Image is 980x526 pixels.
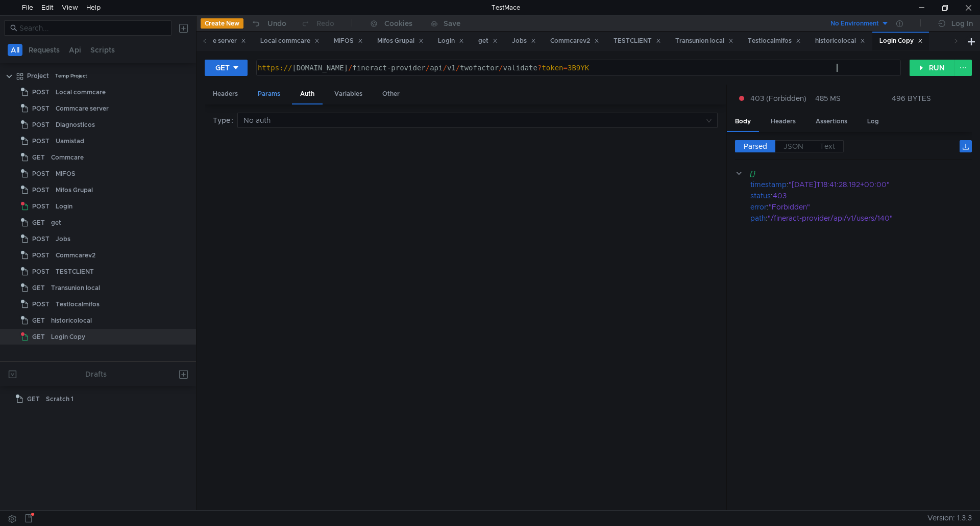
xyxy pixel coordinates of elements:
[32,85,50,100] span: POST
[316,17,334,30] div: Redo
[750,213,766,224] div: path
[820,142,835,151] span: Text
[32,150,45,165] span: GET
[184,36,246,46] div: Commcare server
[51,280,100,296] div: Transunion local
[614,36,661,46] div: TESTCLIENT
[201,18,243,29] button: Create New
[783,142,803,151] span: JSON
[51,313,92,328] div: historicolocal
[750,213,972,224] div: :
[26,44,63,56] button: Requests
[32,166,50,181] span: POST
[87,44,118,56] button: Scripts
[51,215,61,230] div: get
[675,36,733,46] div: Transunion local
[951,17,973,30] div: Log In
[748,36,801,46] div: Testlocalmifos
[879,36,923,46] div: Login Copy
[205,60,248,76] button: GET
[205,85,246,103] div: Headers
[744,142,767,151] span: Parsed
[56,117,95,133] div: Diagnosticos
[750,190,972,201] div: :
[438,36,464,46] div: Login
[32,117,50,133] span: POST
[727,112,759,132] div: Body
[56,248,95,263] div: Commcarev2
[260,36,320,46] div: Local commcare
[550,36,599,46] div: Commcarev2
[377,36,424,46] div: Mifos Grupal
[763,112,804,131] div: Headers
[56,134,84,149] div: Uamistad
[910,60,955,76] button: RUN
[773,190,959,201] div: 403
[32,313,45,328] span: GET
[32,215,45,230] span: GET
[444,20,460,27] div: Save
[750,201,767,213] div: error
[56,166,76,181] div: MIFOS
[215,62,230,73] div: GET
[8,44,22,56] button: All
[32,199,50,214] span: POST
[56,297,100,312] div: Testlocalmifos
[27,391,40,407] span: GET
[32,134,50,149] span: POST
[51,329,85,345] div: Login Copy
[768,213,959,224] div: "/fineract-provider/api/v1/users/140"
[56,85,106,100] div: Local commcare
[46,391,73,407] div: Scratch 1
[56,231,70,247] div: Jobs
[750,179,972,190] div: :
[32,231,50,247] span: POST
[789,179,960,190] div: "[DATE]T18:41:28.192+00:00"
[815,94,841,103] div: 485 MS
[374,85,408,103] div: Other
[267,17,286,30] div: Undo
[326,85,371,103] div: Variables
[51,150,84,165] div: Commcare
[818,15,889,32] button: No Environment
[56,182,93,198] div: Mifos Grupal
[749,168,958,179] div: {}
[213,113,237,128] label: Type
[55,68,87,84] div: Temp Project
[32,297,50,312] span: POST
[32,280,45,296] span: GET
[243,16,293,31] button: Undo
[478,36,498,46] div: get
[56,101,109,116] div: Commcare server
[32,264,50,279] span: POST
[815,36,865,46] div: historicolocal
[56,199,72,214] div: Login
[750,190,771,201] div: status
[384,17,412,30] div: Cookies
[927,511,972,525] span: Version: 1.3.3
[769,201,959,213] div: "Forbidden"
[27,68,49,84] div: Project
[292,85,323,104] div: Auth
[250,85,288,103] div: Params
[859,112,887,131] div: Log
[512,36,536,46] div: Jobs
[892,94,931,103] div: 496 BYTES
[750,201,972,213] div: :
[293,16,341,31] button: Redo
[32,182,50,198] span: POST
[32,101,50,116] span: POST
[830,19,879,29] div: No Environment
[750,179,787,190] div: timestamp
[807,112,855,131] div: Assertions
[85,368,107,380] div: Drafts
[32,248,50,263] span: POST
[66,44,84,56] button: Api
[56,264,94,279] div: TESTCLIENT
[334,36,363,46] div: MIFOS
[750,93,806,104] span: 403 (Forbidden)
[32,329,45,345] span: GET
[19,22,165,34] input: Search...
